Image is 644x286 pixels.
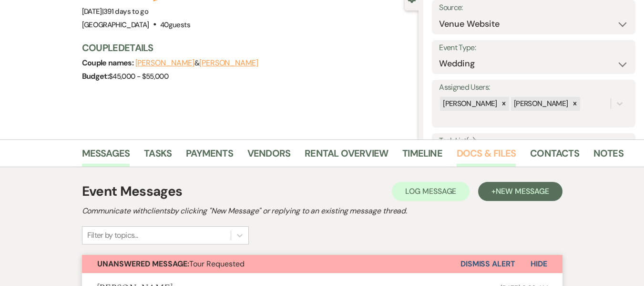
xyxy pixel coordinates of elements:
div: [PERSON_NAME] [511,97,570,111]
label: Source: [439,1,628,15]
span: 40 guests [160,20,190,30]
div: [PERSON_NAME] [440,97,499,111]
button: Log Message [392,182,470,201]
span: | [102,7,148,16]
h1: Event Messages [82,181,183,201]
button: Dismiss Alert [460,255,515,273]
button: [PERSON_NAME] [199,59,258,67]
span: Tour Requested [97,259,245,269]
a: Tasks [144,146,172,167]
h3: Couple Details [82,41,409,54]
button: Hide [515,255,562,273]
span: Budget: [82,71,109,81]
a: Payments [186,146,233,167]
strong: Unanswered Message: [97,259,189,269]
a: Timeline [402,146,442,167]
div: Filter by topics... [87,230,138,241]
a: Messages [82,146,130,167]
a: Rental Overview [305,146,388,167]
label: Task List(s): [439,134,628,148]
span: Log Message [405,186,456,196]
label: Assigned Users: [439,81,628,95]
span: $45,000 - $55,000 [109,72,168,81]
a: Vendors [247,146,290,167]
span: [GEOGRAPHIC_DATA] [82,20,149,30]
a: Notes [593,146,624,167]
span: Couple names: [82,58,135,68]
h2: Communicate with clients by clicking "New Message" or replying to an existing message thread. [82,205,562,217]
span: [DATE] [82,7,149,16]
label: Event Type: [439,41,628,55]
button: Unanswered Message:Tour Requested [82,255,460,273]
span: New Message [496,186,549,196]
span: 391 days to go [103,7,148,16]
a: Contacts [530,146,579,167]
a: Docs & Files [457,146,516,167]
button: +New Message [478,182,562,201]
span: & [135,58,258,68]
span: Hide [531,259,547,269]
button: [PERSON_NAME] [135,59,194,67]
